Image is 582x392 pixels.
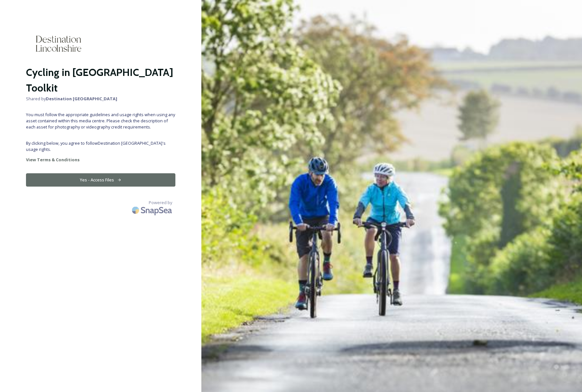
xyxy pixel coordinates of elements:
h2: Cycling in [GEOGRAPHIC_DATA] Toolkit [26,65,175,96]
a: View Terms & Conditions [26,156,175,164]
span: Shared by [26,96,175,102]
img: SnapSea Logo [130,202,175,218]
span: By clicking below, you agree to follow Destination [GEOGRAPHIC_DATA] 's usage rights. [26,140,175,153]
button: Yes - Access Files [26,173,175,187]
span: You must follow the appropriate guidelines and usage rights when using any asset contained within... [26,112,175,130]
strong: Destination [GEOGRAPHIC_DATA] [46,96,117,102]
img: DESTINATION-LINCOLNSHIRE-%EF%BF%BD-Charcoal_RGB_MASTER-LOGO.webp [26,26,91,61]
strong: View Terms & Conditions [26,157,80,163]
span: Powered by [149,200,172,206]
